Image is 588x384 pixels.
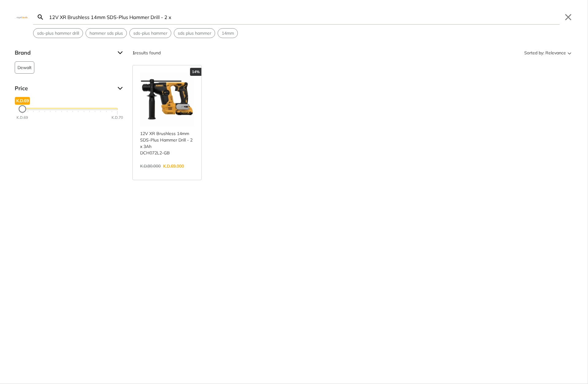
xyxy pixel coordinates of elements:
[174,28,215,38] div: Suggestion: sds plus hammer
[190,68,201,76] div: 14%
[132,50,135,56] strong: 1
[15,83,113,93] span: Price
[129,28,171,38] div: Suggestion: sds-plus hammer
[15,48,113,58] span: Brand
[15,61,34,74] button: Dewalt
[37,30,79,37] span: sds-plus hammer drill
[218,29,238,38] button: Select suggestion: 14mm
[222,30,234,37] span: 14mm
[48,10,560,24] input: Search…
[566,49,573,56] svg: Sort
[90,30,123,37] span: hammer sds plus
[130,29,171,38] button: Select suggestion: sds-plus hammer
[17,115,28,121] div: K.D.69
[86,29,127,38] button: Select suggestion: hammer sds plus
[37,14,44,21] svg: Search
[86,28,127,38] div: Suggestion: hammer sds plus
[174,29,215,38] button: Select suggestion: sds plus hammer
[17,62,32,73] span: Dewalt
[15,16,29,18] img: Close
[545,48,566,58] span: Relevance
[33,28,83,38] div: Suggestion: sds-plus hammer drill
[218,28,238,38] div: Suggestion: 14mm
[133,30,167,37] span: sds-plus hammer
[33,29,83,38] button: Select suggestion: sds-plus hammer drill
[112,115,123,121] div: K.D.70
[19,105,26,113] div: Maximum Price
[523,48,573,58] button: Sorted by:Relevance Sort
[178,30,211,37] span: sds plus hammer
[563,12,573,22] button: Close
[132,48,161,58] div: results found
